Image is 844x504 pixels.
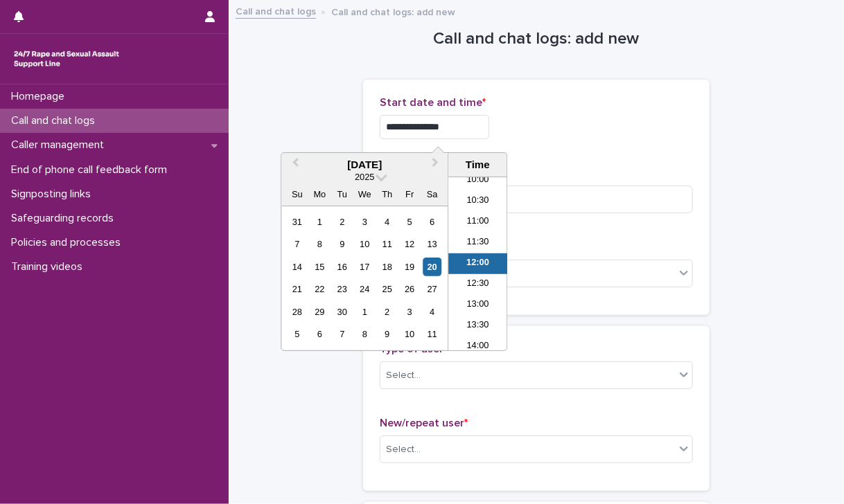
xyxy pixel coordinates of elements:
div: Choose Tuesday, September 2nd, 2025 [333,213,351,231]
div: Select... [386,442,421,457]
div: Choose Friday, September 12th, 2025 [401,235,419,253]
div: Choose Monday, September 1st, 2025 [310,213,329,231]
p: Homepage [6,90,76,103]
p: Caller management [6,138,115,152]
button: Previous Month [283,154,305,177]
div: Fr [401,185,419,204]
h1: Call and chat logs: add new [363,29,710,49]
li: 13:00 [448,295,507,316]
div: Choose Wednesday, September 17th, 2025 [355,258,374,276]
li: 11:00 [448,212,507,233]
div: Choose Saturday, September 20th, 2025 [423,258,441,276]
div: Choose Saturday, September 6th, 2025 [423,213,441,231]
span: Type of user [380,343,447,354]
div: Choose Sunday, September 28th, 2025 [288,303,306,321]
div: Choose Tuesday, September 9th, 2025 [333,235,351,253]
div: Choose Friday, October 10th, 2025 [401,325,419,343]
div: Choose Monday, September 15th, 2025 [310,258,329,276]
a: Call and chat logs [236,3,316,19]
div: Choose Tuesday, October 7th, 2025 [333,325,351,343]
li: 13:30 [448,316,507,336]
div: Sa [423,185,441,204]
div: We [355,185,374,204]
p: Call and chat logs: add new [331,3,455,19]
p: End of phone call feedback form [6,163,178,177]
div: Choose Wednesday, October 8th, 2025 [355,325,374,343]
li: 12:00 [448,253,507,274]
div: Choose Saturday, October 4th, 2025 [423,303,441,321]
div: Choose Thursday, September 18th, 2025 [378,258,396,276]
span: 2025 [355,172,374,182]
div: Choose Sunday, October 5th, 2025 [288,325,306,343]
li: 10:30 [448,191,507,212]
div: Choose Thursday, October 9th, 2025 [378,325,396,343]
div: Choose Sunday, August 31st, 2025 [288,213,306,231]
div: Choose Thursday, September 25th, 2025 [378,280,396,298]
li: 11:30 [448,233,507,253]
div: Choose Monday, September 8th, 2025 [310,235,329,253]
div: Choose Monday, October 6th, 2025 [310,325,329,343]
div: Select... [386,368,421,383]
div: Choose Wednesday, September 10th, 2025 [355,235,374,253]
div: Choose Sunday, September 21st, 2025 [288,280,306,298]
div: Choose Friday, October 3rd, 2025 [401,303,419,321]
div: Choose Thursday, September 4th, 2025 [378,213,396,231]
div: Choose Friday, September 19th, 2025 [401,258,419,276]
div: Choose Wednesday, September 24th, 2025 [355,280,374,298]
p: Training videos [6,260,94,273]
div: Choose Wednesday, October 1st, 2025 [355,303,374,321]
li: 12:30 [448,274,507,295]
div: Choose Wednesday, September 3rd, 2025 [355,213,374,231]
div: month 2025-09 [286,210,443,345]
div: Tu [333,185,351,204]
p: Policies and processes [6,236,132,249]
div: Choose Monday, September 29th, 2025 [310,303,329,321]
div: Choose Tuesday, September 30th, 2025 [333,303,351,321]
div: Choose Thursday, October 2nd, 2025 [378,303,396,321]
span: Start date and time [380,97,486,108]
div: Choose Tuesday, September 16th, 2025 [333,258,351,276]
div: Choose Friday, September 26th, 2025 [401,280,419,298]
div: Choose Tuesday, September 23rd, 2025 [333,280,351,298]
div: Choose Saturday, October 11th, 2025 [423,325,441,343]
div: Choose Saturday, September 27th, 2025 [423,280,441,298]
button: Next Month [425,154,448,177]
p: Safeguarding records [6,212,125,225]
div: Choose Monday, September 22nd, 2025 [310,280,329,298]
div: Choose Thursday, September 11th, 2025 [378,235,396,253]
p: Call and chat logs [6,114,106,127]
img: rhQMoQhaT3yELyF149Cw [11,45,122,73]
div: Th [378,185,396,204]
div: Choose Sunday, September 7th, 2025 [288,235,306,253]
div: [DATE] [281,159,448,171]
div: Su [288,185,306,204]
div: Choose Friday, September 5th, 2025 [401,213,419,231]
p: Signposting links [6,188,102,201]
div: Choose Saturday, September 13th, 2025 [423,235,441,253]
div: Choose Sunday, September 14th, 2025 [288,258,306,276]
li: 14:00 [448,336,507,357]
li: 10:00 [448,170,507,191]
div: Mo [310,185,329,204]
span: New/repeat user [380,417,468,429]
div: Time [452,159,503,171]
